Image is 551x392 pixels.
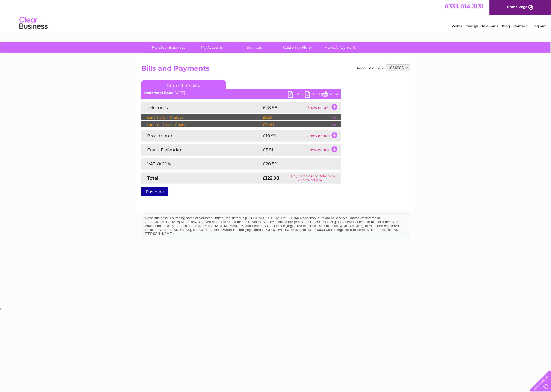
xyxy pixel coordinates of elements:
[532,24,546,28] a: Log out
[306,144,341,156] td: Show details
[322,91,339,99] a: Print
[514,24,527,28] a: Contact
[261,102,306,113] td: £78.98
[188,42,235,53] a: My Account
[261,130,306,142] td: £19.99
[263,175,279,181] strong: £122.98
[306,130,341,142] td: Show details
[261,158,330,170] td: £20.50
[261,121,333,128] td: £74.99
[317,42,363,53] a: Make A Payment
[285,173,341,184] td: Payment will be taken on or around [DATE]
[231,42,278,53] a: Services
[141,114,261,121] td: Landline Call Charges
[482,24,499,28] a: Telecoms
[274,42,321,53] a: Customer Help
[141,121,261,128] td: Landline Service Charges
[288,91,305,99] a: PDF
[466,24,478,28] a: Energy
[141,144,261,156] td: Fraud Defender
[357,64,410,71] div: Account number
[19,15,48,32] img: logo.png
[445,3,484,10] a: 0333 014 3131
[141,80,226,89] a: Current Invoice
[144,91,173,95] b: Statement Date:
[502,24,510,28] a: Blog
[141,102,261,113] td: Telecoms
[141,158,261,170] td: VAT @ 20%
[261,144,306,156] td: £3.51
[141,130,261,142] td: Broadband
[141,187,168,196] a: Pay Here
[146,42,192,53] a: My Clear Business
[143,3,409,27] div: Clear Business is a trading name of Verastar Limited (registered in [GEOGRAPHIC_DATA] No. 3667643...
[141,64,410,75] h2: Bills and Payments
[141,91,341,95] div: [DATE]
[305,91,322,99] a: CSV
[147,175,159,181] strong: Total
[452,24,463,28] a: Water
[306,102,341,113] td: Show details
[261,114,333,121] td: £3.99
